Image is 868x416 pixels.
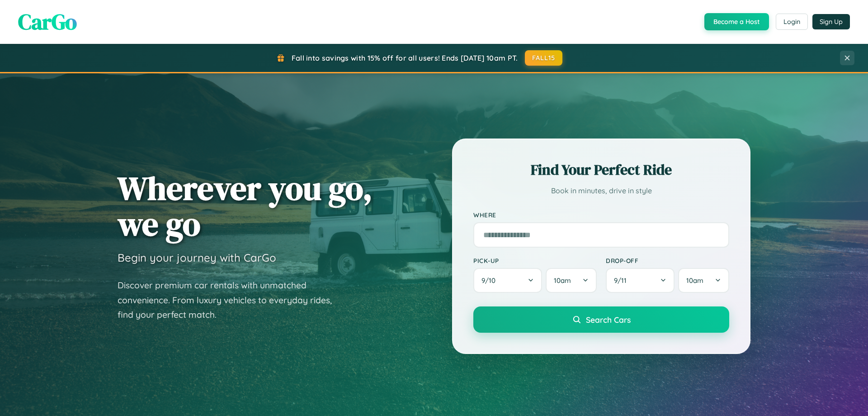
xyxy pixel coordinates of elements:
[546,268,597,293] button: 10am
[292,53,518,62] span: Fall into savings with 15% off for all users! Ends [DATE] 10am PT.
[473,257,597,264] label: Pick-up
[586,315,631,325] span: Search Cars
[118,278,344,322] p: Discover premium car rentals with unmatched convenience. From luxury vehicles to everyday rides, ...
[118,251,276,264] h3: Begin your journey with CarGo
[18,7,77,37] span: CarGo
[606,268,675,293] button: 9/11
[473,268,542,293] button: 9/10
[525,50,563,66] button: FALL15
[481,276,500,285] span: 9 / 10
[812,14,850,29] button: Sign Up
[704,13,769,30] button: Become a Host
[678,268,729,293] button: 10am
[473,211,729,219] label: Where
[473,160,729,180] h2: Find Your Perfect Ride
[473,184,729,197] p: Book in minutes, drive in style
[686,276,703,285] span: 10am
[776,14,808,30] button: Login
[473,306,729,333] button: Search Cars
[118,170,373,242] h1: Wherever you go, we go
[614,276,631,285] span: 9 / 11
[606,257,729,264] label: Drop-off
[554,276,571,285] span: 10am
